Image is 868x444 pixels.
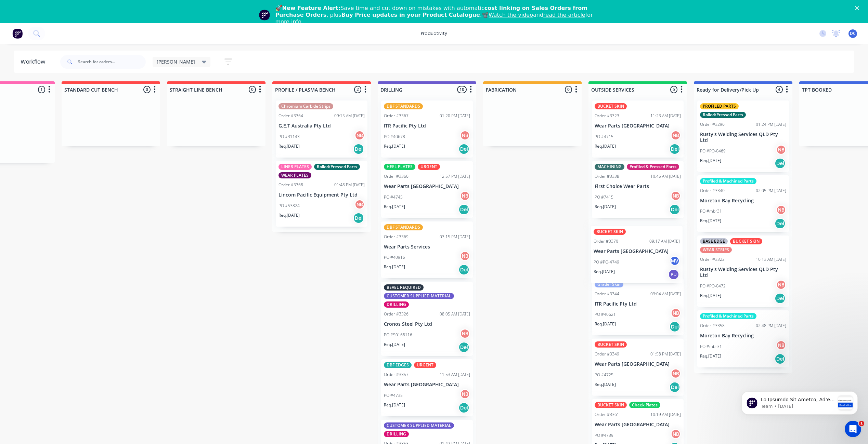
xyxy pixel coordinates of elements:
div: Workflow [21,58,49,66]
a: Watch the video [489,12,533,18]
b: Buy Price updates in your Product Catalogue [341,12,480,18]
img: Profile image for Team [259,10,270,21]
span: [PERSON_NAME] [157,58,195,65]
p: Message from Team, sent 2w ago [30,26,104,32]
div: Close [855,6,862,10]
b: New Feature Alert: [282,5,341,11]
input: Search for orders... [78,55,146,69]
img: Factory [12,28,23,39]
span: 1 [859,421,864,426]
div: productivity [417,28,451,39]
div: 🚀 Save time and cut down on mistakes with automatic , plus .📽️ and for more info. [275,5,598,25]
span: DC [850,30,856,37]
iframe: Intercom live chat [845,421,861,437]
a: read the article [543,12,585,18]
iframe: Intercom notifications message [731,378,868,426]
b: cost linking on Sales Orders from Purchase Orders [275,5,587,18]
span: Lo Ipsumdo Sit Ametco, Ad’el seddoe tem inci utlabore etdolor magnaaliq en admi veni quisnost exe... [30,19,104,412]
